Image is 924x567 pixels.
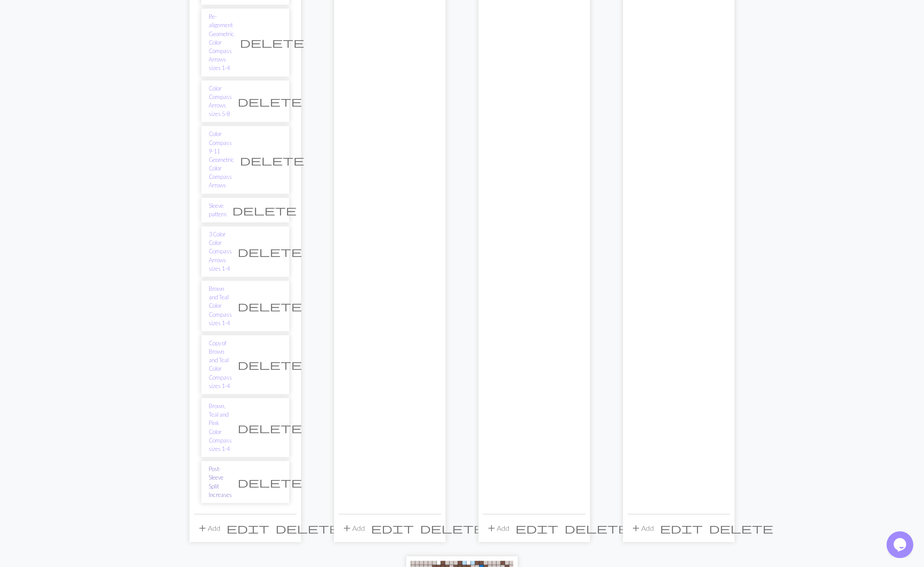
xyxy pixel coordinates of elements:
a: Color Compass Arrows sizes 5-8 [209,84,232,119]
button: Edit [512,520,561,537]
span: delete [232,204,297,216]
span: delete [238,300,302,312]
a: Post-Sleeve Split Increases [209,465,232,499]
span: add [342,522,352,534]
button: Delete [417,520,487,537]
button: Delete chart [232,419,308,436]
span: add [197,522,208,534]
span: edit [516,522,558,534]
button: Delete [561,520,632,537]
span: add [631,522,641,534]
a: Copy of Brown and Teal Color Compass sizes 1-4 [209,339,232,390]
button: Delete chart [234,152,310,169]
span: delete [238,422,302,434]
button: Delete chart [232,298,308,315]
button: Delete chart [234,34,310,51]
span: delete [240,36,304,49]
span: delete [238,358,302,371]
a: 3 Color Color Compass Arrows sizes 1-4 [209,230,232,273]
i: Edit [660,523,703,534]
i: Edit [516,523,558,534]
button: Delete chart [232,474,308,491]
iframe: chat widget [887,531,915,558]
a: Sleeve pattern [209,202,227,219]
button: Add [627,520,657,537]
button: Edit [368,520,417,537]
button: Delete [706,520,776,537]
a: Brown and Teal Color Compass sizes 1-4 [209,285,232,327]
button: Add [483,520,512,537]
button: Edit [223,520,272,537]
span: edit [227,522,269,534]
span: delete [238,476,302,488]
button: Edit [657,520,706,537]
a: Re-alignment Geometric Color Compass Arrows sizes 1-4 [209,12,234,72]
a: Brown, Teal and Pink Color Compass sizes 1-4 [209,402,232,453]
span: delete [709,522,773,534]
span: delete [238,95,302,108]
button: Add [338,520,368,537]
i: Edit [227,523,269,534]
button: Add [194,520,223,537]
span: delete [420,522,484,534]
span: edit [660,522,703,534]
button: Delete [272,520,343,537]
span: edit [371,522,414,534]
a: Color Compass 9-11 Geometric Color Compass Arrows [209,130,234,190]
button: Delete chart [227,202,302,219]
span: delete [238,245,302,258]
i: Edit [371,523,414,534]
span: delete [565,522,629,534]
span: add [486,522,497,534]
span: delete [276,522,340,534]
button: Delete chart [232,356,308,373]
button: Delete chart [232,93,308,110]
span: delete [240,154,304,166]
button: Delete chart [232,243,308,260]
